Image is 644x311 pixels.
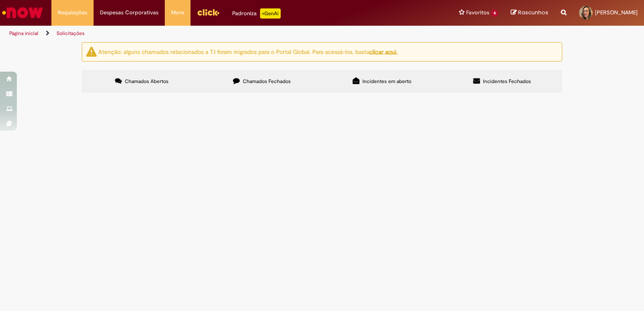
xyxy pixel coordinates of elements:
[243,78,291,85] span: Chamados Fechados
[260,8,281,19] p: +GenAi
[98,48,397,55] ng-bind-html: Atenção: alguns chamados relacionados a T.I foram migrados para o Portal Global. Para acessá-los,...
[1,4,44,21] img: ServiceNow
[232,8,281,19] div: Padroniza
[171,8,184,17] span: More
[491,10,498,17] span: 4
[362,78,411,85] span: Incidentes em aberto
[58,8,87,17] span: Requisições
[511,9,548,17] a: Rascunhos
[9,30,38,37] a: Página inicial
[369,48,397,55] a: clicar aqui.
[518,8,548,16] span: Rascunhos
[466,8,489,17] span: Favoritos
[595,9,638,16] span: [PERSON_NAME]
[56,30,85,37] a: Solicitações
[6,26,423,41] ul: Trilhas de página
[483,78,531,85] span: Incidentes Fechados
[100,8,158,17] span: Despesas Corporativas
[197,6,220,19] img: click_logo_yellow_360x200.png
[125,78,169,85] span: Chamados Abertos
